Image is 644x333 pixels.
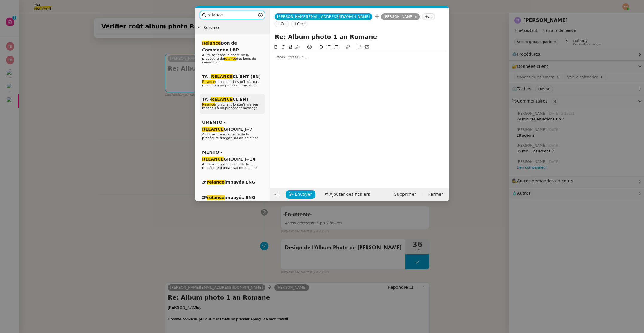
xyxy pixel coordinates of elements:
[202,74,261,79] span: TA - CLIENT (EN)
[422,13,435,20] nz-tag: au
[202,150,255,161] span: MENTO - GROUPE J+14
[321,190,373,199] button: Ajouter des fichiers
[275,21,289,27] nz-tag: Cc:
[291,21,307,27] nz-tag: Ccc:
[202,103,259,110] span: r un client lorsqu'il n'a pas répondu à un précédent message
[202,162,258,170] span: A utiliser dans le cadre de la procédure d'organisation de dîner
[224,57,236,61] em: relance
[207,195,224,200] em: relance
[275,32,444,41] input: Subject
[211,74,233,79] em: RELANCE
[202,195,255,200] span: 2ᵉ impayés ENG
[381,13,420,20] nz-tag: [PERSON_NAME]
[202,201,216,205] span: impayés
[329,191,370,198] span: Ajouter des fichiers
[202,80,259,87] span: r un client lorsqu'il n'a pas répondu à un précédent message
[202,120,253,132] span: UMENTO - GROUPE J+7
[202,127,224,132] em: RELANCE
[207,180,224,184] em: relance
[202,41,221,45] em: Relance
[295,191,312,198] span: Envoyer
[428,191,443,198] span: Fermer
[202,97,249,102] span: TA - CLIENT
[202,80,215,84] em: Relance
[286,190,315,199] button: Envoyer
[211,97,233,102] em: RELANCE
[390,190,419,199] button: Supprimer
[425,190,447,199] button: Fermer
[195,22,270,33] div: Service
[202,103,215,106] em: Relance
[202,180,255,184] span: 3ᵉ impayés ENG
[203,24,267,31] span: Service
[207,12,257,19] input: Templates
[394,191,416,198] span: Supprimer
[202,157,224,161] em: RELANCE
[202,132,258,140] span: A utiliser dans le cadre de la procédure d'organisation de dîner
[277,15,370,19] span: [PERSON_NAME][EMAIL_ADDRESS][DOMAIN_NAME]
[202,41,239,52] span: Bon de Commande LBP
[202,53,256,64] span: A utiliser dans le cadre de la procédure de des bons de commande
